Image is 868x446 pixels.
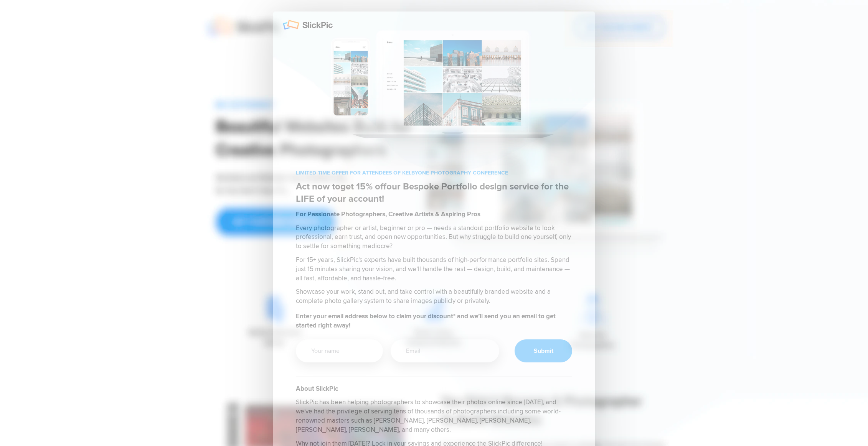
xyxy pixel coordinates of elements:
[296,385,338,393] b: About SlickPic
[296,339,383,362] input: Your name
[296,210,480,218] b: For Passionate Photographers, Creative Artists & Aspiring Pros
[391,339,499,362] input: Email
[296,312,556,329] b: Enter your email address below to claim your discount* and we’ll send you an email to get started...
[296,210,572,306] h2: Every photographer or artist, beginner or pro — needs a standout portfolio website to look profes...
[340,181,386,192] b: get 15% off
[296,169,572,177] p: LIMITED TIME OFFER FOR ATTENDEES OF KELBYONE PHOTOGRAPHY CONFERENCE
[296,181,569,204] span: Act now to our Bespoke Portfolio design service for the LIFE of your account!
